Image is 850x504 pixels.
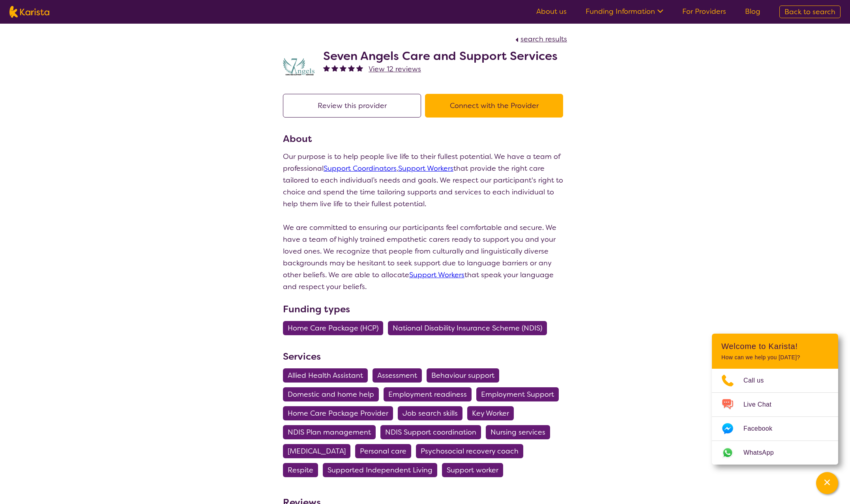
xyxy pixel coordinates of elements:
[743,375,773,386] span: Call us
[283,101,425,110] a: Review this provider
[283,151,567,210] p: Our purpose is to help people live life to their fullest potential. We have a team of professiona...
[9,6,49,18] img: Karista logo
[743,423,782,435] span: Facebook
[373,371,427,380] a: Assessment
[288,368,363,383] span: Allied Health Assistant
[323,465,442,475] a: Supported Independent Living
[283,222,567,293] p: We are committed to ensuring our participants feel comfortable and secure. We have a team of high...
[323,49,558,63] h2: Seven Angels Care and Support Services
[369,63,421,75] a: View 12 reviews
[721,354,829,361] p: How can we help you [DATE]?
[380,427,486,437] a: NDIS Support coordination
[388,387,467,401] span: Employment readiness
[712,441,838,465] a: Web link opens in a new tab.
[288,425,371,439] span: NDIS Plan management
[288,321,378,335] span: Home Care Package (HCP)
[425,101,567,110] a: Connect with the Provider
[377,368,417,383] span: Assessment
[427,371,504,380] a: Behaviour support
[288,463,313,477] span: Respite
[745,7,760,16] a: Blog
[328,463,432,477] span: Supported Independent Living
[283,94,421,118] button: Review this provider
[288,387,374,401] span: Domestic and home help
[283,132,567,146] h3: About
[283,446,355,456] a: [MEDICAL_DATA]
[586,7,663,16] a: Funding Information
[743,447,783,459] span: WhatsApp
[348,65,355,71] img: fullstar
[393,321,542,335] span: National Disability Insurance Scheme (NDIS)
[283,349,567,364] h3: Services
[398,409,467,418] a: Job search skills
[816,472,838,494] button: Channel Menu
[384,390,476,399] a: Employment readiness
[360,444,406,458] span: Personal care
[403,406,458,420] span: Job search skills
[283,323,388,333] a: Home Care Package (HCP)
[481,387,554,401] span: Employment Support
[331,65,338,71] img: fullstar
[476,390,564,399] a: Employment Support
[447,463,498,477] span: Support worker
[369,64,421,74] span: View 12 reviews
[283,58,315,76] img: lugdbhoacugpbhbgex1l.png
[324,164,397,173] a: Support Coordinators
[416,446,528,456] a: Psychosocial recovery coach
[442,465,508,475] a: Support worker
[288,406,388,420] span: Home Care Package Provider
[682,7,726,16] a: For Providers
[520,34,567,44] span: search results
[712,369,838,465] ul: Choose channel
[283,390,384,399] a: Domestic and home help
[398,164,453,173] a: Support Workers
[779,6,841,18] a: Back to search
[356,65,363,71] img: fullstar
[283,409,398,418] a: Home Care Package Provider
[388,323,552,333] a: National Disability Insurance Scheme (NDIS)
[472,406,509,420] span: Key Worker
[425,94,563,118] button: Connect with the Provider
[340,65,346,71] img: fullstar
[536,7,567,16] a: About us
[323,65,330,71] img: fullstar
[486,427,555,437] a: Nursing services
[431,368,494,383] span: Behaviour support
[385,425,476,439] span: NDIS Support coordination
[355,446,416,456] a: Personal care
[467,409,519,418] a: Key Worker
[283,427,380,437] a: NDIS Plan management
[712,334,838,465] div: Channel Menu
[784,7,835,17] span: Back to search
[421,444,519,458] span: Psychosocial recovery coach
[491,425,545,439] span: Nursing services
[743,399,781,411] span: Live Chat
[721,342,829,351] h2: Welcome to Karista!
[283,302,567,316] h3: Funding types
[513,34,567,44] a: search results
[283,465,323,475] a: Respite
[409,270,464,280] a: Support Workers
[288,444,346,458] span: [MEDICAL_DATA]
[283,371,373,380] a: Allied Health Assistant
